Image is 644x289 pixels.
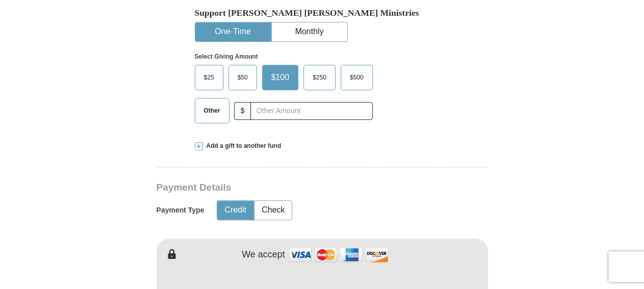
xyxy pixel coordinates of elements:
span: Other [199,103,225,118]
span: $100 [266,70,295,85]
button: Monthly [272,22,347,41]
button: Credit [217,201,253,220]
button: Check [254,201,292,220]
h3: Payment Details [157,182,417,194]
span: $50 [233,70,253,85]
span: Add a gift to another fund [203,142,281,150]
strong: Select Giving Amount [195,53,258,60]
h5: Support [PERSON_NAME] [PERSON_NAME] Ministries [195,8,450,18]
button: One-Time [195,22,271,41]
h5: Payment Type [157,206,204,215]
span: $ [234,102,251,120]
span: $250 [307,70,331,85]
input: Other Amount [250,102,372,120]
h4: We accept [242,249,285,260]
img: credit cards accepted [288,244,390,266]
span: $500 [345,70,369,85]
span: $25 [199,70,219,85]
